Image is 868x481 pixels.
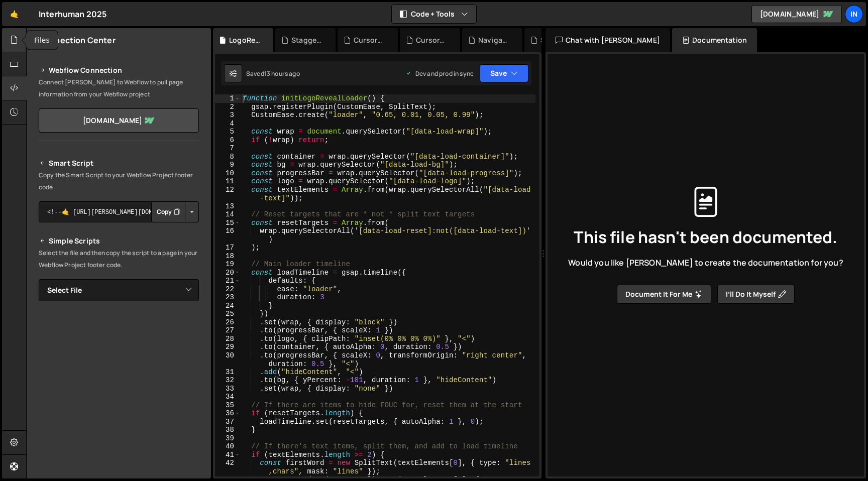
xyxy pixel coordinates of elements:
[215,210,241,219] div: 14
[39,108,199,133] a: [DOMAIN_NAME]
[215,409,241,418] div: 36
[392,5,476,23] button: Code + Tools
[229,35,261,45] div: LogoRevealLoader.js
[546,28,670,52] div: Chat with [PERSON_NAME]
[215,385,241,393] div: 33
[264,69,300,78] div: 13 hours ago
[39,169,199,193] p: Copy the Smart Script to your Webflow Project footer code.
[672,28,757,52] div: Documentation
[215,418,241,426] div: 37
[568,257,843,268] span: Would you like [PERSON_NAME] to create the documentation for you?
[215,451,241,459] div: 41
[215,119,241,128] div: 4
[215,326,241,335] div: 27
[215,285,241,294] div: 22
[215,202,241,211] div: 13
[845,5,863,23] a: In
[215,318,241,327] div: 26
[215,219,241,227] div: 15
[480,64,528,82] button: Save
[215,335,241,343] div: 28
[215,177,241,186] div: 11
[617,285,711,304] button: Document it for me
[291,35,323,45] div: StaggerButton.css
[540,35,573,45] div: StaggerButton.js
[574,229,837,245] span: This file hasn't been documented.
[215,343,241,351] div: 29
[416,35,448,45] div: CursorMarquee.js
[215,401,241,410] div: 35
[478,35,510,45] div: Navigation.js
[751,5,842,23] a: [DOMAIN_NAME]
[215,244,241,252] div: 17
[215,269,241,277] div: 20
[215,260,241,269] div: 19
[215,277,241,285] div: 21
[39,247,199,271] p: Select the file and then copy the script to a page in your Webflow Project footer code.
[215,227,241,244] div: 16
[39,64,199,76] h2: Webflow Connection
[39,201,199,222] textarea: <!--🤙 [URL][PERSON_NAME][DOMAIN_NAME]> <script>document.addEventListener("DOMContentLoaded", func...
[215,393,241,401] div: 34
[215,351,241,368] div: 30
[151,201,185,222] button: Copy
[717,285,795,304] button: I’ll do it myself
[215,111,241,119] div: 3
[215,94,241,103] div: 1
[215,293,241,302] div: 23
[39,35,116,46] h2: Connection Center
[39,8,106,20] div: Interhuman 2025
[151,201,199,222] div: Button group with nested dropdown
[215,169,241,178] div: 10
[354,35,386,45] div: CursorMarquee.css
[215,426,241,434] div: 38
[215,161,241,169] div: 9
[215,302,241,310] div: 24
[215,459,241,475] div: 42
[39,76,199,100] p: Connect [PERSON_NAME] to Webflow to pull page information from your Webflow project
[39,157,199,169] h2: Smart Script
[215,376,241,385] div: 32
[215,186,241,202] div: 12
[215,434,241,443] div: 39
[39,318,200,408] iframe: YouTube video player
[215,310,241,318] div: 25
[26,31,58,50] div: Files
[215,144,241,153] div: 7
[39,235,199,247] h2: Simple Scripts
[215,153,241,161] div: 8
[2,2,27,26] a: 🤙
[246,69,300,78] div: Saved
[215,136,241,145] div: 6
[405,69,474,78] div: Dev and prod in sync
[215,103,241,111] div: 2
[215,252,241,261] div: 18
[215,128,241,136] div: 5
[215,368,241,377] div: 31
[215,442,241,451] div: 40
